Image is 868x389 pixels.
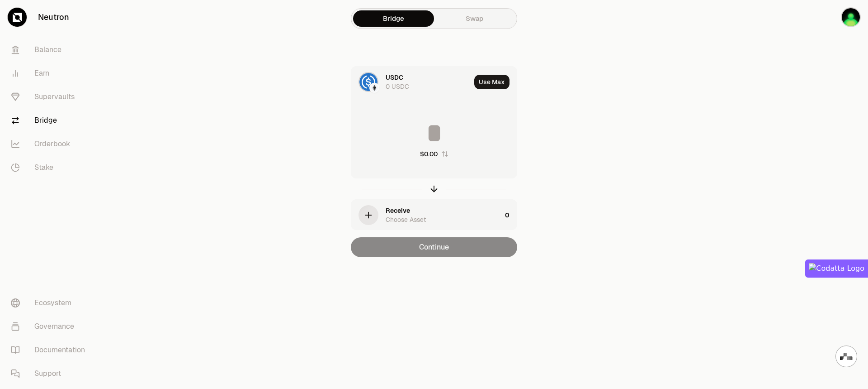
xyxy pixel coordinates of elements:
[4,132,98,156] a: Orderbook
[4,85,98,109] a: Supervaults
[841,7,861,27] img: neutron12c5x9qh9gglqus84n6lcxmkxe7cclfg2thdwdy
[370,84,378,92] img: Ethereum Logo
[4,362,98,385] a: Support
[386,206,410,215] div: Receive
[4,109,98,132] a: Bridge
[4,338,98,362] a: Documentation
[434,10,515,27] a: Swap
[353,10,434,27] a: Bridge
[4,156,98,179] a: Stake
[386,215,426,224] div: Choose Asset
[4,315,98,338] a: Governance
[420,149,438,158] div: $0.00
[4,38,98,62] a: Balance
[840,353,853,360] img: svg+xml,%3Csvg%20xmlns%3D%22http%3A%2F%2Fwww.w3.org%2F2000%2Fsvg%22%20width%3D%2228%22%20height%3...
[4,291,98,315] a: Ecosystem
[505,200,517,231] div: 0
[386,73,403,82] div: USDC
[359,73,377,91] img: USDC Logo
[386,82,409,91] div: 0 USDC
[4,62,98,85] a: Earn
[351,200,517,231] button: ReceiveChoose Asset0
[351,200,501,231] div: ReceiveChoose Asset
[420,149,448,158] button: $0.00
[351,67,471,97] div: USDC LogoEthereum LogoUSDC0 USDC
[474,75,509,89] button: Use Max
